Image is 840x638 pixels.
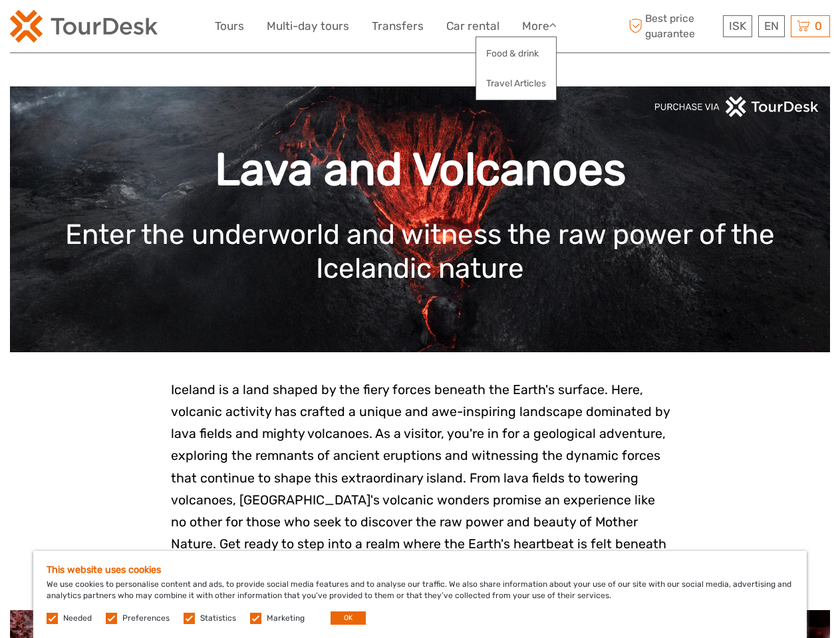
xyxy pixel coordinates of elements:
a: More [522,17,557,36]
span: Best price guarantee [625,11,720,41]
img: 120-15d4194f-c635-41b9-a512-a3cb382bfb57_logo_small.png [10,10,158,43]
a: Travel Articles [476,70,556,96]
button: Open LiveChat chat widget [153,21,169,37]
a: Car rental [446,17,499,36]
p: We're away right now. Please check back later! [19,23,150,34]
span: ISK [729,19,746,33]
a: Food & drink [476,41,556,66]
a: Multi-day tours [267,17,349,36]
span: Iceland is a land shaped by the fiery forces beneath the Earth's surface. Here, volcanic activity... [171,382,670,574]
img: PurchaseViaTourDeskwhite.png [654,96,820,117]
h1: Lava and Volcanoes [30,143,810,197]
label: Preferences [122,613,170,624]
h5: This website uses cookies [47,564,793,576]
span: 0 [813,19,824,33]
label: Marketing [267,613,305,624]
label: Statistics [200,613,236,624]
label: Needed [63,613,92,624]
a: Transfers [372,17,424,36]
h1: Enter the underworld and witness the raw power of the Icelandic nature [30,218,810,285]
button: OK [331,611,366,625]
div: EN [758,15,785,37]
div: We use cookies to personalise content and ads, to provide social media features and to analyse ou... [33,551,807,638]
a: Tours [215,17,244,36]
